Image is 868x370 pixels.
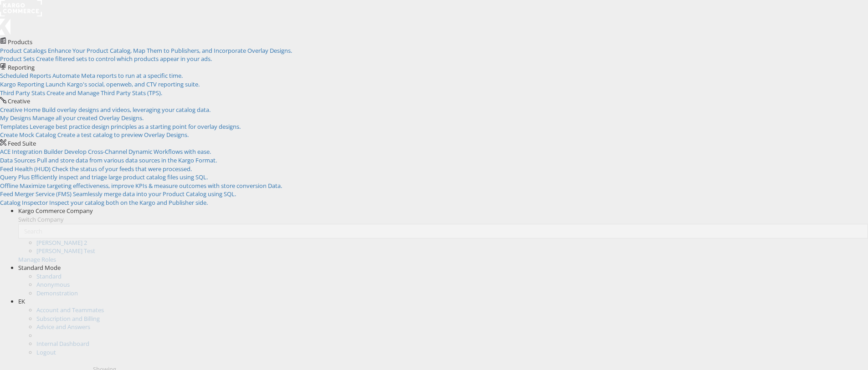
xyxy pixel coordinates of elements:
[18,215,868,224] div: Switch Company
[18,207,93,215] span: Kargo Commerce Company
[36,340,89,348] a: Internal Dashboard
[32,114,144,122] span: Manage all your created Overlay Designs.
[8,139,36,147] span: Feed Suite
[36,247,95,255] a: [PERSON_NAME] Test
[36,348,56,356] a: Logout
[52,71,183,80] span: Automate Meta reports to run at a specific time.
[36,314,100,323] a: Subscription and Billing
[31,173,208,181] span: Efficiently inspect and triage large product catalog files using SQL.
[46,89,162,97] span: Create and Manage Third Party Stats (TPS).
[57,131,189,139] span: Create a test catalog to preview Overlay Designs.
[49,198,208,207] span: Inspect your catalog both on the Kargo and Publisher side.
[36,289,78,297] a: Demonstration
[36,323,90,331] a: Advice and Answers
[20,182,282,190] span: Maximize targeting effectiveness, improve KPIs & measure outcomes with store conversion Data.
[8,97,30,105] span: Creative
[18,224,868,238] input: Search
[18,264,61,272] span: Standard Mode
[52,165,192,173] span: Check the status of your feeds that were processed.
[18,255,56,264] a: Manage Roles
[37,156,217,164] span: Pull and store data from various data sources in the Kargo Format.
[36,238,87,247] a: [PERSON_NAME] 2
[64,147,211,156] span: Develop Cross-Channel Dynamic Workflows with ease.
[46,80,200,88] span: Launch Kargo's social, openweb, and CTV reporting suite.
[18,297,25,305] span: EK
[36,306,104,314] a: Account and Teammates
[48,46,292,55] span: Enhance Your Product Catalog, Map Them to Publishers, and Incorporate Overlay Designs.
[30,122,241,131] span: Leverage best practice design principles as a starting point for overlay designs.
[73,190,236,198] span: Seamlessly merge data into your Product Catalog using SQL.
[36,272,62,280] a: Standard
[8,63,35,71] span: Reporting
[36,55,212,63] span: Create filtered sets to control which products appear in your ads.
[36,280,70,289] a: Anonymous
[42,106,211,114] span: Build overlay designs and videos, leveraging your catalog data.
[8,38,32,46] span: Products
